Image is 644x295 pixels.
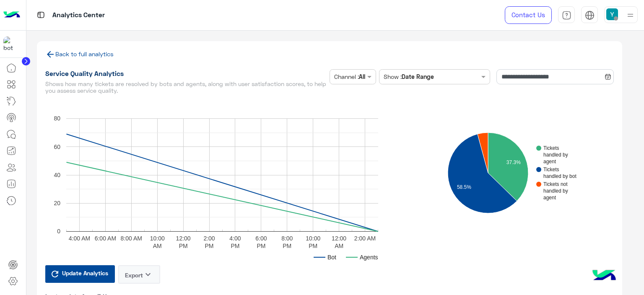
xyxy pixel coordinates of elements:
text: Bot [327,253,336,260]
img: profile [625,10,636,21]
text: 10:00 [306,235,320,241]
text: 0 [57,228,60,235]
text: handled by [543,152,568,158]
text: PM [257,242,265,249]
text: 6:00 AM [94,235,116,241]
a: tab [558,6,575,24]
text: PM [231,242,239,249]
text: 8:00 AM [120,235,142,241]
text: 4:00 [229,235,241,241]
text: PM [309,242,317,249]
text: Tickets not [543,181,568,187]
button: Exportkeyboard_arrow_down [118,265,160,284]
text: PM [205,242,213,249]
text: 12:00 [332,235,346,241]
text: 2:00 [203,235,215,241]
text: 4:00 AM [68,235,90,241]
text: handled by [543,188,568,194]
text: AM [153,242,161,249]
button: Update Analytics [45,265,115,283]
span: Update Analytics [60,267,110,279]
p: Analytics Center [52,10,105,21]
text: 20 [54,200,60,206]
img: tab [585,10,595,20]
text: Tickets [543,167,559,172]
text: 58.5% [457,184,471,190]
img: Logo [3,6,20,24]
h1: Service Quality Analytics [45,69,327,78]
a: Contact Us [505,6,552,24]
text: 40 [54,171,60,178]
text: 12:00 [176,235,190,241]
text: 2:00 AM [354,235,375,241]
text: PM [179,242,187,249]
text: 6:00 [255,235,267,241]
text: 60 [54,143,60,150]
text: 8:00 [281,235,293,241]
text: agent [543,195,556,201]
h5: Shows how many tickets are resolved by bots and agents, along with user satisfaction scores, to h... [45,81,327,94]
text: 10:00 [150,235,164,241]
text: handled by bot [543,173,576,179]
img: tab [562,10,571,20]
text: Tickets [543,145,559,151]
img: hulul-logo.png [589,261,619,291]
svg: A chart. [45,97,433,265]
text: PM [283,242,291,249]
img: 317874714732967 [3,37,18,52]
a: Back to full analytics [45,50,114,57]
text: AM [335,242,343,249]
img: userImage [606,8,618,20]
svg: A chart. [426,97,599,248]
text: 80 [54,115,60,122]
text: Agents [360,253,378,260]
i: keyboard_arrow_down [143,269,153,279]
text: 37.3% [506,159,520,165]
text: agent [543,159,556,164]
img: tab [36,10,46,20]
